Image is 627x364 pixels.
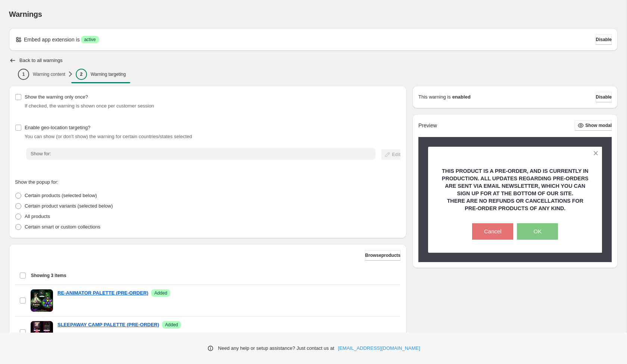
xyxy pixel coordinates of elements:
span: Disable [596,94,612,100]
span: Enable geo-location targeting? [25,125,90,130]
span: If checked, the warning is shown once per customer session [25,103,154,109]
button: OK [517,223,558,240]
p: Warning content [33,71,65,77]
p: Embed app extension is [24,36,79,43]
span: Added [154,290,167,296]
span: You can show (or don't show) the warning for certain countries/states selected [25,134,192,139]
strong: THIS PRODUCT IS A PRE-ORDER, AND IS CURRENTLY IN PRODUCTION. ALL UPDATES REGARDING PRE-ORDERS ARE... [442,168,589,196]
p: All products [25,213,50,220]
a: RE-ANIMATOR PALETTE (PRE-ORDER) [57,289,148,297]
button: Browseproducts [365,250,400,261]
p: This warning is [418,93,451,101]
span: Show modal [585,122,612,128]
img: RE-ANIMATOR PALETTE (PRE-ORDER) [31,289,53,312]
div: 2 [76,69,87,80]
p: Warning targeting [91,71,126,77]
button: Cancel [472,223,513,240]
span: Added [165,322,178,328]
button: Disable [596,92,612,102]
p: Certain smart or custom collections [25,223,100,231]
button: Show modal [575,120,612,131]
span: Show the popup for: [15,179,58,185]
span: Browse products [365,252,400,258]
span: Showing 3 items [31,273,66,279]
strong: enabled [452,93,471,101]
span: Disable [596,37,612,43]
span: Certain products (selected below) [25,193,97,198]
h2: Preview [418,122,437,129]
span: Show for: [31,151,51,156]
span: Certain product variants (selected below) [25,203,113,209]
a: SLEEPAWAY CAMP PALETTE (PRE-ORDER) [57,321,159,329]
a: [EMAIL_ADDRESS][DOMAIN_NAME] [338,345,420,352]
img: SLEEPAWAY CAMP PALETTE (PRE-ORDER) [31,321,53,343]
span: Show the warning only once? [25,94,88,100]
span: active [84,37,96,43]
button: Disable [596,34,612,45]
div: 1 [18,69,29,80]
h2: Back to all warnings [19,57,63,63]
span: Warnings [9,10,42,18]
strong: THERE ARE NO REFUNDS OR CANCELLATIONS FOR PRE-ORDER PRODUCTS OF ANY KIND. [447,198,583,211]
